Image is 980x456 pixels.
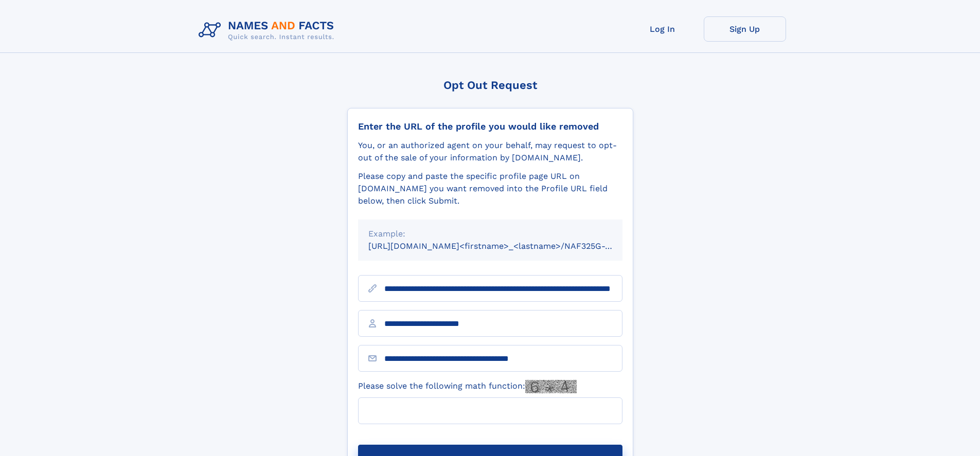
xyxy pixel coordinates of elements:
div: You, or an authorized agent on your behalf, may request to opt-out of the sale of your informatio... [358,139,622,164]
small: [URL][DOMAIN_NAME]<firstname>_<lastname>/NAF325G-xxxxxxxx [368,241,642,251]
div: Opt Out Request [347,79,633,92]
div: Enter the URL of the profile you would like removed [358,121,622,132]
div: Please copy and paste the specific profile page URL on [DOMAIN_NAME] you want removed into the Pr... [358,170,622,207]
div: Example: [368,228,612,240]
a: Sign Up [704,16,786,42]
a: Log In [621,16,704,42]
label: Please solve the following math function: [358,380,577,393]
img: Logo Names and Facts [194,16,343,44]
